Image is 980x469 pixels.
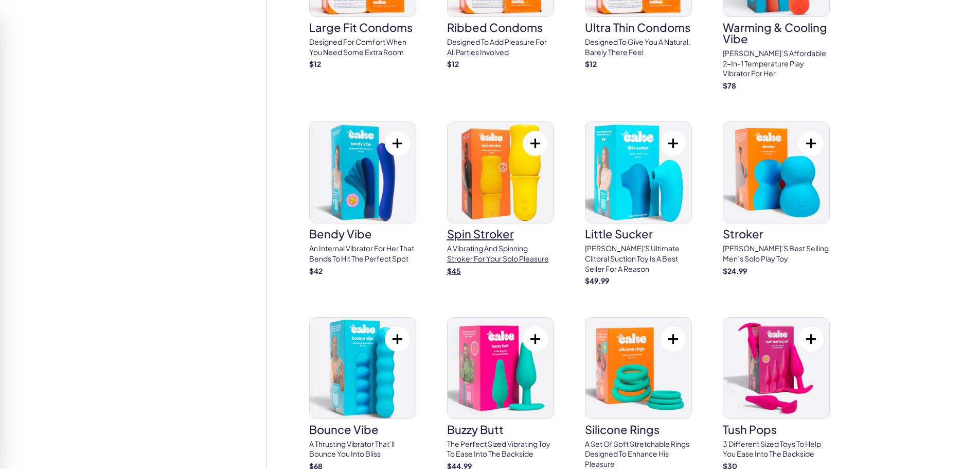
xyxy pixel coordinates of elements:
h3: Warming & Cooling Vibe [723,22,830,44]
h3: little sucker [585,228,692,239]
img: spin stroker [448,122,554,223]
strong: $ 42 [309,266,323,275]
h3: buzzy butt [447,424,554,435]
strong: $ 49.99 [585,276,609,285]
img: tush pops [723,318,829,419]
a: Bendy VibeBendy VibeAn internal vibrator for her that bends to hit the perfect spot$42 [309,121,416,276]
img: buzzy butt [448,318,554,419]
p: Designed for comfort when you need some extra room [309,37,416,57]
strong: $ 12 [309,59,321,68]
a: strokerstroker[PERSON_NAME]’s best selling men’s solo play toy$24.99 [723,121,830,276]
h3: Ribbed Condoms [447,22,554,33]
h3: Large Fit Condoms [309,22,416,33]
h3: Ultra Thin Condoms [585,22,692,33]
p: 3 different sized toys to help you ease into the backside [723,439,830,459]
p: Designed to add pleasure for all parties involved [447,37,554,57]
strong: $ 78 [723,81,736,90]
p: [PERSON_NAME]’s affordable 2-in-1 temperature play vibrator for her [723,48,830,79]
a: spin strokerspin strokerA vibrating and spinning stroker for your solo pleasure$45 [447,121,554,276]
h3: Bendy Vibe [309,228,416,239]
strong: $ 12 [585,59,597,68]
p: [PERSON_NAME]'s ultimate clitoral suction toy is a best seller for a reason [585,244,692,274]
strong: $ 24.99 [723,266,747,275]
h3: silicone rings [585,424,692,435]
h3: spin stroker [447,228,554,239]
img: little sucker [585,122,691,223]
img: Bendy Vibe [310,122,416,223]
h3: tush pops [723,424,830,435]
h3: bounce vibe [309,424,416,435]
a: little suckerlittle sucker[PERSON_NAME]'s ultimate clitoral suction toy is a best seller for a re... [585,121,692,286]
p: Designed to give you a natural, barely there feel [585,37,692,57]
img: silicone rings [585,318,691,419]
p: An internal vibrator for her that bends to hit the perfect spot [309,244,416,264]
img: stroker [723,122,829,223]
h3: stroker [723,228,830,239]
strong: $ 45 [447,266,461,275]
p: A vibrating and spinning stroker for your solo pleasure [447,244,554,264]
img: bounce vibe [310,318,416,419]
strong: $ 12 [447,59,459,68]
p: A thrusting vibrator that’ll bounce you into bliss [309,439,416,459]
p: The perfect sized vibrating toy to ease into the backside [447,439,554,459]
p: [PERSON_NAME]’s best selling men’s solo play toy [723,244,830,264]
